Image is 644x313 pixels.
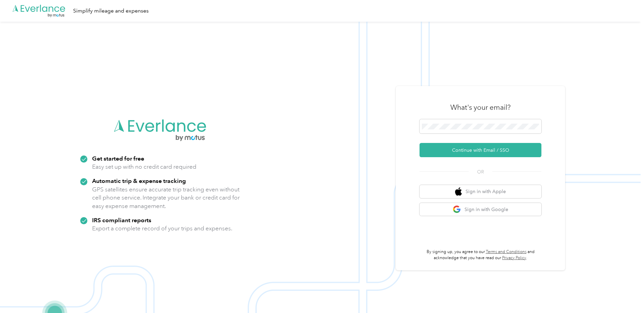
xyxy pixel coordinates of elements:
[92,216,151,224] strong: IRS compliant reports
[92,224,232,233] p: Export a complete record of your trips and expenses.
[92,185,240,210] p: GPS satellites ensure accurate trip tracking even without cell phone service. Integrate your bank...
[420,143,541,157] button: Continue with Email / SSO
[450,103,511,112] h3: What's your email?
[92,155,144,162] strong: Get started for free
[455,187,462,196] img: apple logo
[420,185,541,198] button: apple logoSign in with Apple
[606,275,644,313] iframe: Everlance-gr Chat Button Frame
[469,168,492,175] span: OR
[486,249,527,254] a: Terms and Conditions
[453,205,461,214] img: google logo
[502,255,526,260] a: Privacy Policy
[92,163,196,171] p: Easy set up with no credit card required
[420,249,541,261] p: By signing up, you agree to our and acknowledge that you have read our .
[92,177,186,184] strong: Automatic trip & expense tracking
[420,203,541,216] button: google logoSign in with Google
[73,7,149,15] div: Simplify mileage and expenses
